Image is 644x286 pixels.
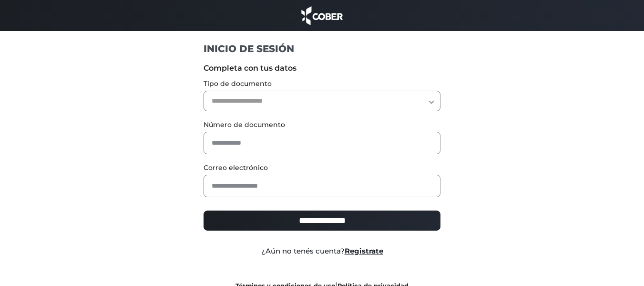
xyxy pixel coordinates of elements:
[345,246,383,255] a: Registrate
[204,63,440,74] label: Completa con tus datos
[204,42,440,55] h1: INICIO DE SESIÓN
[204,120,440,130] label: Número de documento
[204,79,440,89] label: Tipo de documento
[299,5,346,26] img: cober_marca.png
[204,163,440,173] label: Correo electrónico
[196,246,448,257] div: ¿Aún no tenés cuenta?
